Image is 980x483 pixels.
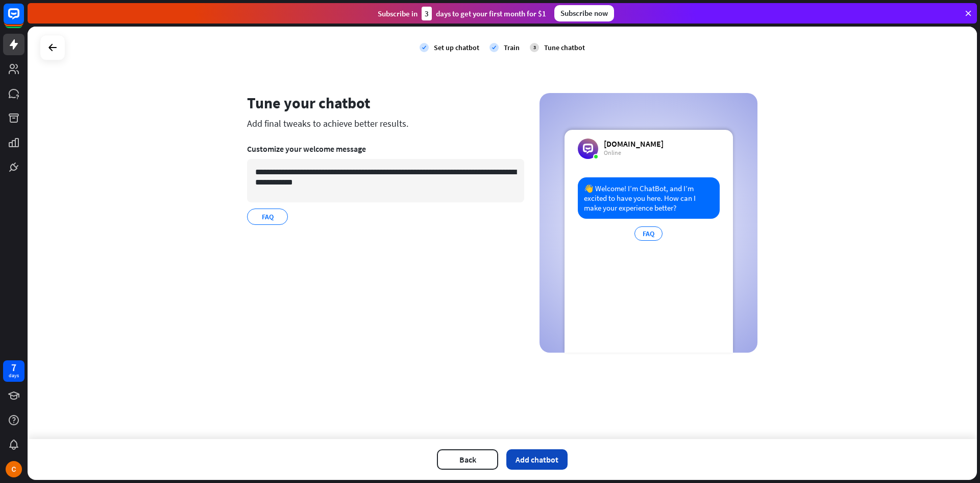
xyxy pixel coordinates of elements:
button: Back [437,449,498,470]
a: 7 days [3,360,24,382]
div: Tune chatbot [544,43,585,52]
div: [DOMAIN_NAME] [604,139,664,149]
div: Customize your welcome message [247,144,524,154]
div: Subscribe in days to get your first month for $1 [378,7,546,20]
i: check [420,43,429,52]
div: Set up chatbot [434,43,479,52]
div: 👋 Welcome! I’m ChatBot, and I’m excited to have you here. How can I make your experience better? [578,177,720,219]
div: 3 [530,43,539,52]
button: Open LiveChat chat widget [8,4,39,35]
div: Subscribe now [554,5,614,21]
div: days [9,372,19,379]
button: Add chatbot [506,449,568,470]
div: 3 [422,7,432,20]
div: FAQ [634,226,663,241]
div: Train [504,43,520,52]
i: check [489,43,499,52]
div: 7 [11,363,16,372]
span: FAQ [261,211,275,222]
div: Tune your chatbot [247,93,524,112]
div: Online [604,149,664,157]
div: Add final tweaks to achieve better results. [247,118,524,129]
